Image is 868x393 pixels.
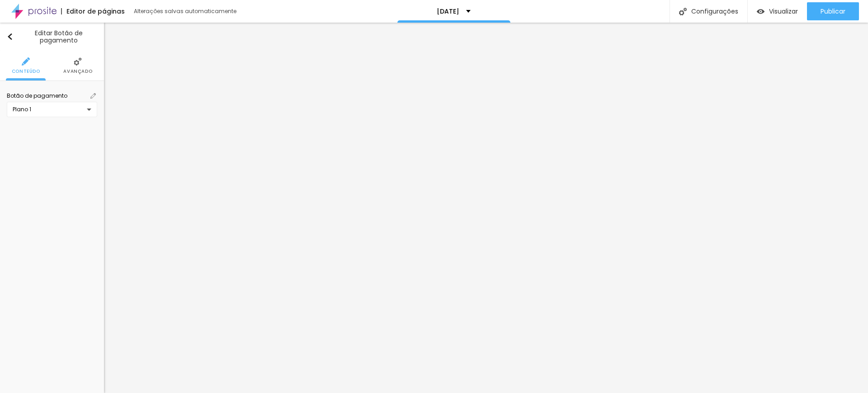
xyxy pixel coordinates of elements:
img: Icone [74,57,82,66]
iframe: Editor [104,23,868,393]
div: Editar Botão de pagamento [7,29,97,44]
span: Avançado [63,69,92,74]
img: view-1.svg [757,8,764,15]
div: Plano 1 [13,106,87,113]
p: [DATE] [437,8,459,14]
span: Botão de pagamento [7,92,97,99]
img: Icone [679,8,687,15]
span: Visualizar [769,8,798,15]
div: Editor de páginas [61,8,125,14]
div: Alterações salvas automaticamente [134,9,238,14]
button: Visualizar [748,2,807,20]
img: Icone [22,57,30,66]
button: Publicar [807,2,859,20]
img: Icone [90,93,96,99]
span: Conteúdo [12,69,40,74]
img: Icone [7,33,13,40]
span: Publicar [821,8,845,15]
